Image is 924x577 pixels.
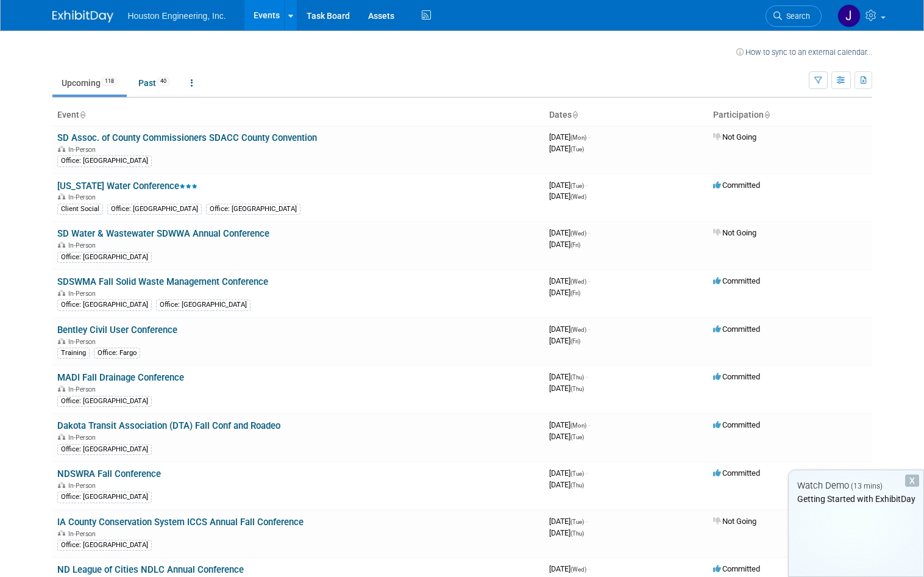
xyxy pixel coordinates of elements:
span: [DATE] [549,324,590,334]
span: (Wed) [570,278,586,285]
div: Office: [GEOGRAPHIC_DATA] [57,540,152,551]
span: 40 [157,77,170,86]
img: In-Person Event [58,338,65,344]
span: [DATE] [549,132,590,142]
div: Office: [GEOGRAPHIC_DATA] [57,156,152,167]
span: - [588,132,590,142]
a: SDSWMA Fall Solid Waste Management Conference [57,276,268,287]
span: [DATE] [549,192,586,201]
a: SD Assoc. of County Commissioners SDACC County Convention [57,132,317,143]
span: - [586,468,588,478]
span: (Mon) [570,422,586,429]
span: Committed [713,564,760,573]
th: Dates [544,105,708,126]
a: Sort by Start Date [572,110,578,120]
img: In-Person Event [58,482,65,488]
img: In-Person Event [58,242,65,248]
img: In-Person Event [58,385,65,392]
span: - [588,564,590,573]
img: ExhibitDay [52,10,113,23]
div: Watch Demo [789,479,923,492]
a: Past40 [129,71,179,95]
span: Committed [713,276,760,285]
div: Office: [GEOGRAPHIC_DATA] [57,252,152,263]
span: [DATE] [549,517,588,526]
span: (Tue) [570,434,584,440]
span: In-Person [68,434,99,442]
div: Office: [GEOGRAPHIC_DATA] [107,204,202,215]
div: Office: [GEOGRAPHIC_DATA] [57,492,152,503]
span: In-Person [68,242,99,249]
img: In-Person Event [58,193,65,199]
span: [DATE] [549,228,590,237]
a: ND League of Cities NDLC Annual Conference [57,564,244,575]
span: (Tue) [570,146,584,152]
span: (Thu) [570,482,584,489]
a: NDSWRA Fall Conference [57,468,161,479]
a: SD Water & Wastewater SDWWA Annual Conference [57,228,269,239]
div: Training [57,348,90,359]
span: (Tue) [570,470,584,477]
div: Office: [GEOGRAPHIC_DATA] [57,299,152,310]
span: (Fri) [570,242,580,248]
span: [DATE] [549,240,580,249]
span: (13 mins) [851,482,883,490]
div: Office: [GEOGRAPHIC_DATA] [156,299,251,310]
span: Search [782,12,810,21]
span: Not Going [713,228,756,237]
span: (Thu) [570,530,584,537]
span: (Wed) [570,566,586,573]
span: - [588,228,590,237]
span: 118 [101,77,118,86]
img: Jackie Thompson [837,4,861,27]
span: (Wed) [570,230,586,237]
span: In-Person [68,290,99,298]
div: Client Social [57,204,103,215]
a: Dakota Transit Association (DTA) Fall Conf and Roadeo [57,420,280,431]
a: Bentley Civil User Conference [57,324,177,335]
img: In-Person Event [58,530,65,536]
span: Committed [713,420,760,429]
div: Getting Started with ExhibitDay [789,493,923,505]
span: (Wed) [570,193,586,200]
img: In-Person Event [58,146,65,152]
span: [DATE] [549,528,584,537]
span: (Thu) [570,385,584,392]
span: - [586,181,588,190]
a: IA County Conservation System ICCS Annual Fall Conference [57,517,304,528]
span: [DATE] [549,384,584,393]
a: Search [766,5,822,27]
span: Not Going [713,517,756,526]
span: [DATE] [549,276,590,285]
span: Houston Engineering, Inc. [128,11,226,21]
span: - [588,324,590,334]
span: In-Person [68,338,99,346]
span: [DATE] [549,288,580,297]
span: [DATE] [549,336,580,345]
span: In-Person [68,385,99,393]
div: Office: Fargo [94,348,140,359]
span: (Tue) [570,182,584,189]
a: Upcoming118 [52,71,127,95]
span: - [588,420,590,429]
span: [DATE] [549,480,584,489]
span: (Tue) [570,518,584,525]
span: Not Going [713,132,756,142]
span: [DATE] [549,468,588,478]
div: Office: [GEOGRAPHIC_DATA] [57,396,152,407]
a: MADI Fall Drainage Conference [57,372,184,383]
span: In-Person [68,146,99,154]
th: Participation [708,105,872,126]
span: Committed [713,372,760,381]
span: [DATE] [549,420,590,429]
span: - [586,372,588,381]
span: [DATE] [549,144,584,153]
a: [US_STATE] Water Conference [57,181,197,192]
span: Committed [713,468,760,478]
span: [DATE] [549,181,588,190]
img: In-Person Event [58,434,65,440]
div: Dismiss [905,475,919,487]
span: (Wed) [570,326,586,333]
span: In-Person [68,530,99,538]
th: Event [52,105,544,126]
